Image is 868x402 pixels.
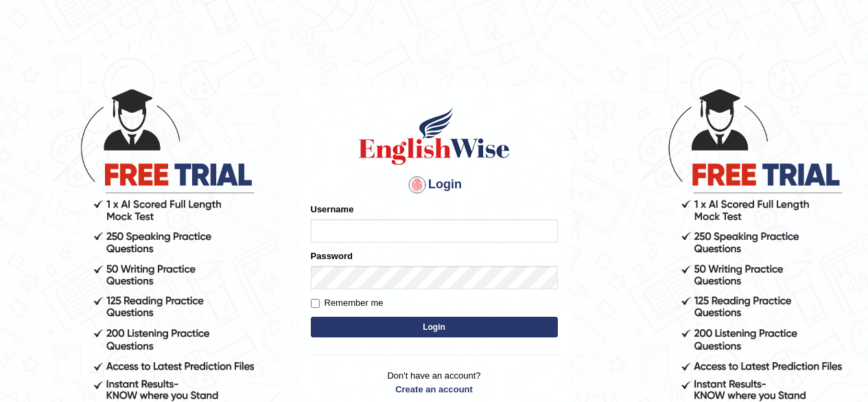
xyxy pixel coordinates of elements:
[356,105,513,167] img: Logo of English Wise sign in for intelligent practice with AI
[311,317,558,337] button: Login
[311,296,384,310] label: Remember me
[311,174,558,196] h4: Login
[311,383,558,396] a: Create an account
[311,203,354,216] label: Username
[311,299,320,308] input: Remember me
[311,249,353,263] label: Password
